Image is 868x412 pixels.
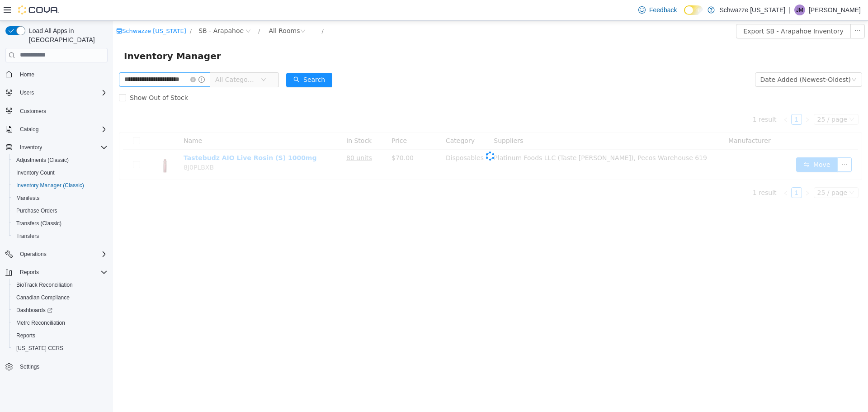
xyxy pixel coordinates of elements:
[16,345,63,352] span: [US_STATE] CCRS
[16,267,42,278] button: Reports
[796,5,803,15] span: JM
[2,141,111,154] button: Inventory
[85,56,92,62] i: icon: info-circle
[16,307,52,314] span: Dashboards
[85,5,131,15] span: SB - Arapahoe
[684,5,703,15] input: Dark Mode
[13,343,67,354] a: [US_STATE] CCRS
[719,5,785,15] p: Schwazze [US_STATE]
[13,205,108,216] span: Purchase Orders
[13,279,76,290] a: BioTrack Reconciliation
[13,343,108,354] span: Washington CCRS
[16,156,69,164] span: Adjustments (Classic)
[145,7,147,14] span: /
[9,230,111,242] button: Transfers
[16,69,108,80] span: Home
[13,218,65,229] a: Transfers (Classic)
[13,167,108,178] span: Inventory Count
[13,193,108,204] span: Manifests
[20,71,34,78] span: Home
[16,105,108,117] span: Customers
[9,329,111,342] button: Reports
[16,220,61,227] span: Transfers (Classic)
[16,281,73,289] span: BioTrack Reconciliation
[623,3,737,18] button: Export SB - Arapahoe Inventory
[20,144,42,151] span: Inventory
[20,126,38,133] span: Catalog
[13,330,108,341] span: Reports
[5,64,108,397] nav: Complex example
[3,7,73,14] a: icon: shopSchwazze [US_STATE]
[2,248,111,260] button: Operations
[13,155,72,166] a: Adjustments (Classic)
[16,332,35,339] span: Reports
[16,182,84,189] span: Inventory Manager (Classic)
[16,194,39,202] span: Manifests
[2,104,111,118] button: Customers
[16,87,108,98] span: Users
[156,3,187,17] div: All Rooms
[173,52,219,66] button: icon: searchSearch
[9,192,111,204] button: Manifests
[16,249,50,260] button: Operations
[647,52,738,66] div: Date Added (Newest-Oldest)
[649,5,677,14] span: Feedback
[2,86,111,99] button: Users
[20,108,46,115] span: Customers
[18,5,59,14] img: Cova
[13,193,43,204] a: Manifests
[794,5,805,15] div: Justin Mehrer
[16,361,108,372] span: Settings
[9,317,111,329] button: Metrc Reconciliation
[789,5,791,15] p: |
[9,304,111,317] a: Dashboards
[11,28,113,43] span: Inventory Manager
[9,179,111,192] button: Inventory Manager (Classic)
[9,204,111,217] button: Purchase Orders
[16,232,39,240] span: Transfers
[16,142,108,153] span: Inventory
[9,279,111,291] button: BioTrack Reconciliation
[13,279,108,290] span: BioTrack Reconciliation
[20,269,39,276] span: Reports
[16,142,46,153] button: Inventory
[635,1,680,19] a: Feedback
[25,26,108,44] span: Load All Apps in [GEOGRAPHIC_DATA]
[16,249,108,260] span: Operations
[9,342,111,355] button: [US_STATE] CCRS
[13,317,108,328] span: Metrc Reconciliation
[20,89,34,96] span: Users
[16,267,108,278] span: Reports
[13,180,108,191] span: Inventory Manager (Classic)
[13,218,108,229] span: Transfers (Classic)
[2,123,111,136] button: Catalog
[16,124,108,135] span: Catalog
[16,294,70,301] span: Canadian Compliance
[2,68,111,81] button: Home
[16,361,43,372] a: Settings
[2,266,111,279] button: Reports
[16,69,38,80] a: Home
[13,330,39,341] a: Reports
[13,317,69,328] a: Metrc Reconciliation
[13,292,73,303] a: Canadian Compliance
[13,231,108,242] span: Transfers
[20,363,39,370] span: Settings
[13,231,42,242] a: Transfers
[13,73,79,81] span: Show Out of Stock
[13,292,108,303] span: Canadian Compliance
[16,124,42,135] button: Catalog
[16,207,57,214] span: Purchase Orders
[737,3,752,18] button: icon: ellipsis
[9,154,111,166] button: Adjustments (Classic)
[208,7,210,14] span: /
[809,5,861,15] p: [PERSON_NAME]
[13,205,61,216] a: Purchase Orders
[3,7,9,13] i: icon: shop
[13,180,88,191] a: Inventory Manager (Classic)
[13,305,56,316] a: Dashboards
[77,7,79,14] span: /
[9,291,111,304] button: Canadian Compliance
[9,166,111,179] button: Inventory Count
